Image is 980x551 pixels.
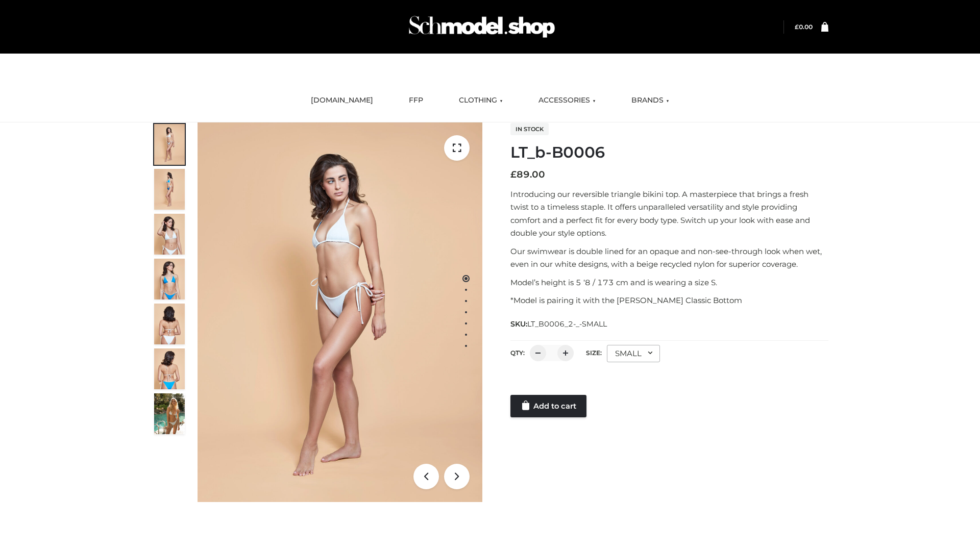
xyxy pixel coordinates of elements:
[510,169,517,180] span: £
[405,7,558,47] img: Schmodel Admin 964
[510,395,586,417] a: Add to cart
[586,349,602,357] label: Size:
[510,276,828,289] p: Model’s height is 5 ‘8 / 173 cm and is wearing a size S.
[607,345,660,362] div: SMALL
[510,245,828,271] p: Our swimwear is double lined for an opaque and non-see-through look when wet, even in our white d...
[154,259,185,299] img: ArielClassicBikiniTop_CloudNine_AzureSky_OW114ECO_4-scaled.jpg
[510,188,828,240] p: Introducing our reversible triangle bikini top. A masterpiece that brings a fresh twist to a time...
[510,143,828,162] h1: LT_b-B0006
[510,169,545,180] bdi: 89.00
[510,123,549,135] span: In stock
[154,169,185,210] img: ArielClassicBikiniTop_CloudNine_AzureSky_OW114ECO_2-scaled.jpg
[154,304,185,344] img: ArielClassicBikiniTop_CloudNine_AzureSky_OW114ECO_7-scaled.jpg
[795,23,813,31] bdi: 0.00
[531,89,603,112] a: ACCESSORIES
[154,348,185,389] img: ArielClassicBikiniTop_CloudNine_AzureSky_OW114ECO_8-scaled.jpg
[795,23,813,31] a: £0.00
[510,318,608,330] span: SKU:
[451,89,510,112] a: CLOTHING
[303,89,381,112] a: [DOMAIN_NAME]
[510,349,525,357] label: QTY:
[154,393,185,434] img: Arieltop_CloudNine_AzureSky2.jpg
[624,89,677,112] a: BRANDS
[795,23,799,31] span: £
[154,124,185,165] img: ArielClassicBikiniTop_CloudNine_AzureSky_OW114ECO_1-scaled.jpg
[154,214,185,255] img: ArielClassicBikiniTop_CloudNine_AzureSky_OW114ECO_3-scaled.jpg
[401,89,431,112] a: FFP
[527,319,607,329] span: LT_B0006_2-_-SMALL
[198,122,482,502] img: ArielClassicBikiniTop_CloudNine_AzureSky_OW114ECO_1
[510,294,828,307] p: *Model is pairing it with the [PERSON_NAME] Classic Bottom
